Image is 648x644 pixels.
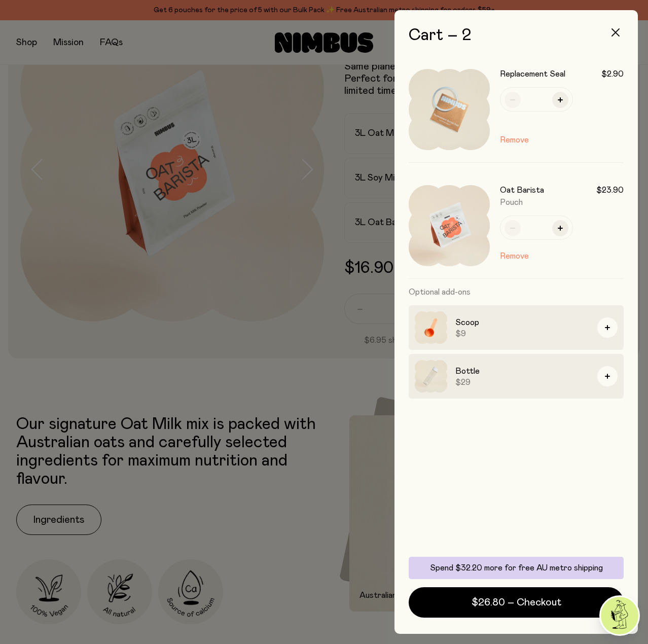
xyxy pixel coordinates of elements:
[455,365,589,377] h3: Bottle
[596,185,624,195] span: $23.90
[500,134,529,146] button: Remove
[409,26,624,45] h2: Cart – 2
[455,329,589,339] span: $9
[455,377,589,387] span: $29
[409,587,624,618] button: $26.80 – Checkout
[601,69,624,79] span: $2.90
[415,563,618,573] p: Spend $32.20 more for free AU metro shipping
[472,595,561,610] span: $26.80 – Checkout
[455,316,589,329] h3: Scoop
[500,198,523,206] span: Pouch
[601,597,638,634] img: agent
[500,69,565,79] h3: Replacement Seal
[500,185,544,195] h3: Oat Barista
[409,279,624,305] h3: Optional add-ons
[500,250,529,262] button: Remove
